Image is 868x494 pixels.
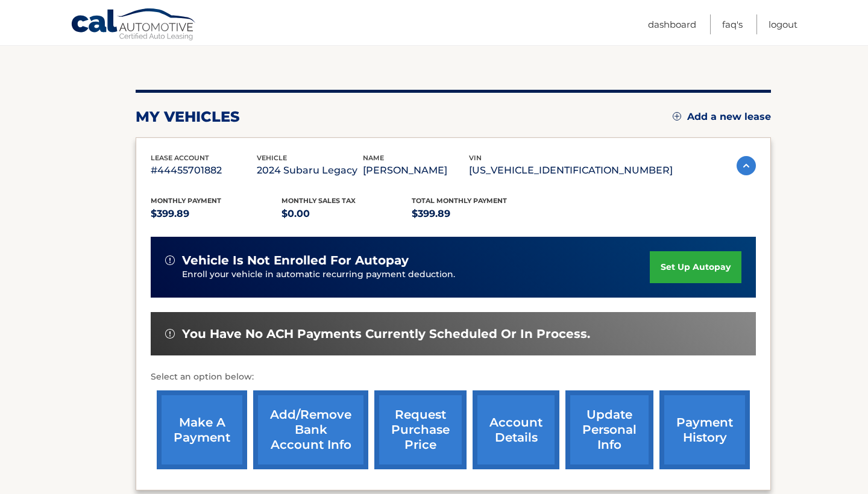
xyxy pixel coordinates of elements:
p: $0.00 [281,205,412,222]
span: name [363,154,384,162]
img: add.svg [673,112,681,120]
a: Cal Automotive [71,8,197,43]
a: FAQ's [722,14,743,34]
span: vehicle is not enrolled for autopay [182,253,409,268]
p: $399.89 [412,205,542,222]
span: Total Monthly Payment [412,196,507,205]
a: payment history [659,390,750,469]
a: make a payment [157,390,247,469]
img: alert-white.svg [165,329,175,339]
p: #44455701882 [151,162,257,179]
a: set up autopay [650,251,741,283]
a: Dashboard [648,14,696,34]
a: Add a new lease [673,111,771,123]
span: Monthly Payment [151,196,221,205]
span: You have no ACH payments currently scheduled or in process. [182,327,590,342]
a: request purchase price [374,390,467,469]
span: vehicle [257,154,287,162]
p: Enroll your vehicle in automatic recurring payment deduction. [182,268,650,281]
a: update personal info [565,390,653,469]
span: lease account [151,154,209,162]
span: vin [469,154,482,162]
p: 2024 Subaru Legacy [257,162,363,179]
p: [PERSON_NAME] [363,162,469,179]
p: Select an option below: [151,370,756,384]
a: Logout [769,14,797,34]
h2: my vehicles [136,108,240,126]
img: accordion-active.svg [737,156,756,175]
span: Monthly sales Tax [281,196,356,205]
a: Add/Remove bank account info [253,390,368,469]
img: alert-white.svg [165,255,175,265]
p: $399.89 [151,205,281,222]
p: [US_VEHICLE_IDENTIFICATION_NUMBER] [469,162,673,179]
a: account details [473,390,559,469]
